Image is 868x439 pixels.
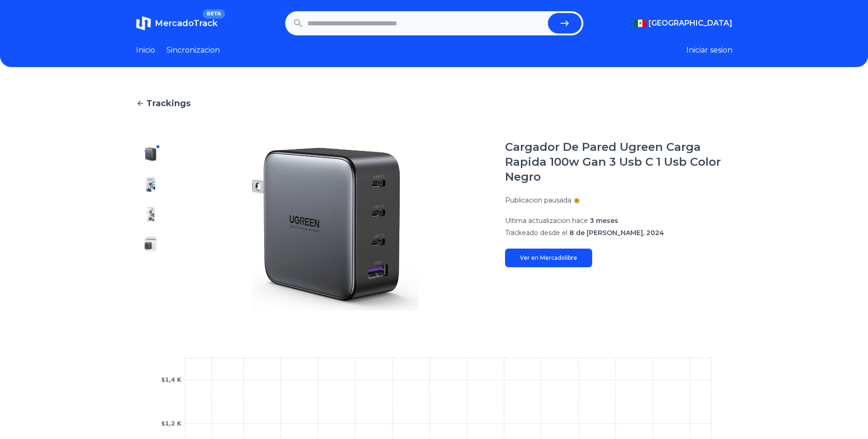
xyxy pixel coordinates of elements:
h1: Cargador De Pared Ugreen Carga Rapida 100w Gan 3 Usb C 1 Usb Color Negro [505,140,732,184]
span: Trackeado desde el [505,229,567,237]
span: 3 meses [590,216,618,225]
button: Iniciar sesion [686,45,732,56]
span: Ultima actualizacion hace [505,216,588,225]
img: Cargador De Pared Ugreen Carga Rapida 100w Gan 3 Usb C 1 Usb Color Negro [144,207,158,222]
a: Inicio [136,45,155,56]
img: Cargador De Pared Ugreen Carga Rapida 100w Gan 3 Usb C 1 Usb Color Negro [144,147,158,162]
a: MercadoTrackBETA [136,16,218,31]
a: Trackings [136,97,732,110]
img: Cargador De Pared Ugreen Carga Rapida 100w Gan 3 Usb C 1 Usb Color Negro [185,140,486,318]
span: MercadoTrack [155,18,218,28]
a: Sincronizacion [166,45,220,56]
span: Trackings [146,97,191,110]
button: [GEOGRAPHIC_DATA] [634,18,732,29]
span: [GEOGRAPHIC_DATA] [649,18,732,29]
tspan: $1,4 K [161,377,181,383]
tspan: $1,2 K [161,420,181,427]
img: MercadoTrack [136,16,151,31]
img: Mexico [634,20,647,27]
img: Cargador De Pared Ugreen Carga Rapida 100w Gan 3 Usb C 1 Usb Color Negro [144,266,158,281]
span: BETA [203,9,225,19]
img: Cargador De Pared Ugreen Carga Rapida 100w Gan 3 Usb C 1 Usb Color Negro [144,177,158,192]
p: Publicacion pausada [505,196,571,205]
img: Cargador De Pared Ugreen Carga Rapida 100w Gan 3 Usb C 1 Usb Color Negro [144,236,158,251]
a: Ver en Mercadolibre [505,249,592,267]
span: 8 de [PERSON_NAME], 2024 [569,229,664,237]
img: Cargador De Pared Ugreen Carga Rapida 100w Gan 3 Usb C 1 Usb Color Negro [144,296,158,311]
